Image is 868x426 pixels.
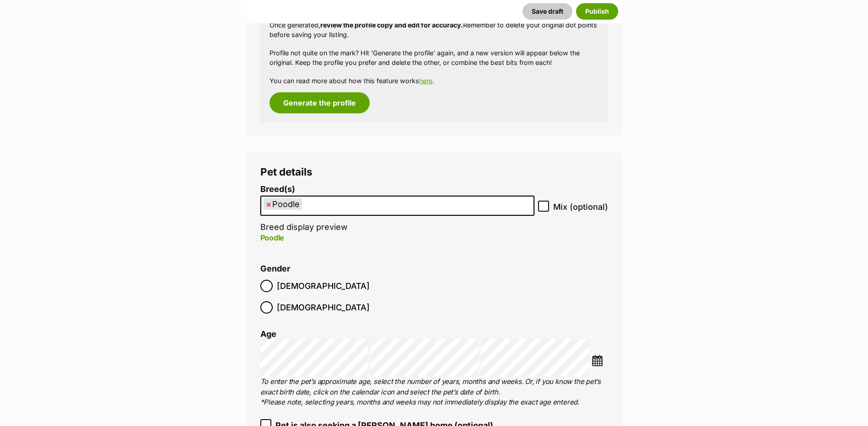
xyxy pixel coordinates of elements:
label: Gender [260,264,290,274]
span: [DEMOGRAPHIC_DATA] [277,301,370,314]
li: Poodle [264,198,302,210]
button: Generate the profile [270,92,370,113]
span: [DEMOGRAPHIC_DATA] [277,280,370,292]
span: Mix (optional) [553,201,608,213]
li: Breed display preview [260,185,534,253]
button: Publish [576,3,618,20]
p: Profile not quite on the mark? Hit ‘Generate the profile’ again, and a new version will appear be... [270,48,599,68]
label: Breed(s) [260,185,534,194]
p: Once generated, Remember to delete your original dot points before saving your listing. [270,20,599,40]
button: Save draft [523,3,572,20]
a: here [419,77,432,85]
p: To enter the pet’s approximate age, select the number of years, months and weeks. Or, if you know... [260,377,608,408]
img: ... [592,355,603,366]
strong: review the profile copy and edit for accuracy. [320,21,463,29]
p: You can read more about how this feature works . [270,76,599,85]
label: Age [260,329,276,339]
span: Pet details [260,165,313,178]
span: × [266,198,271,210]
p: Poodle [260,232,534,243]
